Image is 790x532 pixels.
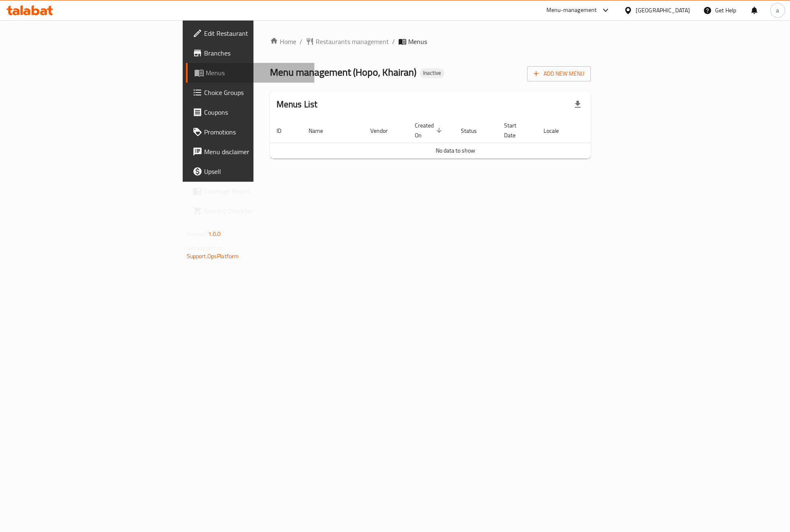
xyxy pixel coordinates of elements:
nav: breadcrumb [270,37,591,46]
span: Coverage Report [204,186,308,196]
button: Add New Menu [527,66,591,81]
a: Coupons [186,102,315,122]
a: Menus [186,63,315,83]
a: Restaurants management [306,37,389,46]
a: Choice Groups [186,83,315,102]
span: Menus [206,68,308,78]
span: Upsell [204,167,308,176]
div: Export file [568,95,588,114]
span: Add New Menu [534,69,584,79]
a: Coverage Report [186,181,315,201]
span: No data to show [436,145,475,156]
span: Menus [408,37,427,46]
span: Status [461,126,488,136]
span: Branches [204,48,308,58]
li: / [392,37,395,46]
span: Locale [544,126,569,136]
a: Branches [186,43,315,63]
span: Get support on: [187,243,225,253]
span: Coupons [204,107,308,117]
span: Menu disclaimer [204,147,308,157]
a: Promotions [186,122,315,142]
div: Inactive [420,68,444,78]
span: ID [276,126,292,136]
span: Restaurants management [316,37,389,46]
th: Actions [579,118,641,143]
span: Vendor [370,126,398,136]
span: Menu management ( Hopo, Khairan ) [270,63,416,81]
span: Inactive [420,69,444,76]
span: 1.0.0 [208,229,221,239]
a: Support.OpsPlatform [187,251,239,261]
span: Edit Restaurant [204,28,308,38]
a: Menu disclaimer [186,142,315,162]
span: Name [309,126,334,136]
span: Start Date [504,120,527,140]
span: Grocery Checklist [204,206,308,216]
span: Version: [187,229,207,239]
span: Promotions [204,127,308,137]
a: Grocery Checklist [186,201,315,221]
span: a [776,6,779,15]
span: Created On [415,120,444,140]
h2: Menus List [276,98,318,111]
table: enhanced table [270,118,641,159]
div: Menu-management [546,5,597,15]
a: Upsell [186,162,315,181]
span: Choice Groups [204,88,308,97]
div: [GEOGRAPHIC_DATA] [636,6,690,15]
a: Edit Restaurant [186,23,315,43]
